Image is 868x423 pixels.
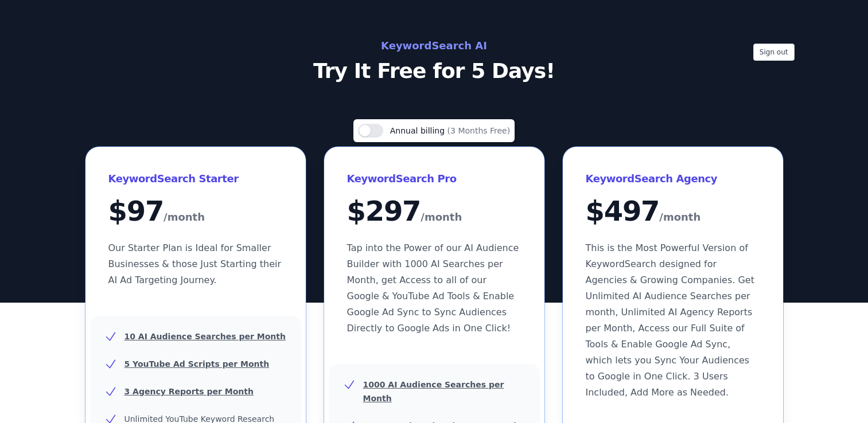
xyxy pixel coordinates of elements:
[363,380,504,403] u: 1000 AI Audience Searches per Month
[447,126,511,135] span: (3 Months Free)
[347,170,521,188] h3: KeywordSearch Pro
[586,197,760,226] div: $ 497
[177,60,691,83] p: Try It Free for 5 Days!
[124,359,270,369] u: 5 YouTube Ad Scripts per Month
[586,170,760,188] h3: KeywordSearch Agency
[659,208,700,226] span: /month
[108,197,283,226] div: $ 97
[586,242,754,398] span: This is the Most Powerful Version of KeywordSearch designed for Agencies & Growing Companies. Get...
[347,197,521,226] div: $ 297
[753,44,795,61] button: Sign out
[390,126,447,135] span: Annual billing
[347,242,519,334] span: Tap into the Power of our AI Audience Builder with 1000 AI Searches per Month, get Access to all ...
[177,37,691,55] h2: KeywordSearch AI
[124,387,254,396] u: 3 Agency Reports per Month
[164,208,205,226] span: /month
[421,208,462,226] span: /month
[124,332,286,341] u: 10 AI Audience Searches per Month
[108,242,282,285] span: Our Starter Plan is Ideal for Smaller Businesses & those Just Starting their AI Ad Targeting Jour...
[108,170,283,188] h3: KeywordSearch Starter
